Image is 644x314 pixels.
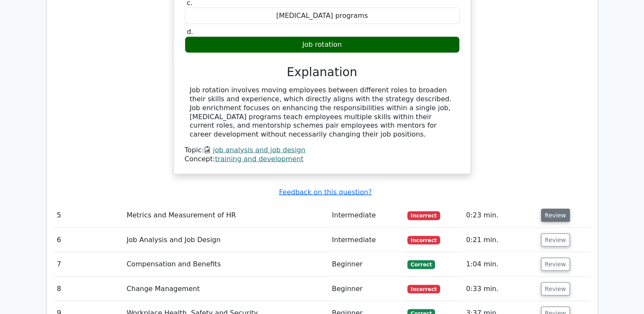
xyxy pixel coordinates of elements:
[185,37,460,53] div: Job rotation
[463,203,538,228] td: 0:23 min.
[54,203,123,228] td: 5
[407,211,440,220] span: Incorrect
[54,277,123,301] td: 8
[185,155,460,164] div: Concept:
[463,228,538,252] td: 0:21 min.
[185,8,460,24] div: [MEDICAL_DATA] programs
[123,203,328,228] td: Metrics and Measurement of HR
[407,285,440,294] span: Incorrect
[329,203,404,228] td: Intermediate
[407,236,440,245] span: Incorrect
[329,252,404,277] td: Beginner
[463,277,538,301] td: 0:33 min.
[54,252,123,277] td: 7
[123,228,328,252] td: Job Analysis and Job Design
[190,65,455,80] h3: Explanation
[215,155,303,163] a: training and development
[329,228,404,252] td: Intermediate
[541,258,570,271] button: Review
[541,283,570,296] button: Review
[463,252,538,277] td: 1:04 min.
[187,28,193,36] span: d.
[541,209,570,222] button: Review
[185,146,460,155] div: Topic:
[123,252,328,277] td: Compensation and Benefits
[213,146,305,154] a: job analysis and job design
[123,277,328,301] td: Change Management
[279,188,372,196] a: Feedback on this question?
[329,277,404,301] td: Beginner
[541,234,570,247] button: Review
[54,228,123,252] td: 6
[190,86,455,139] div: Job rotation involves moving employees between different roles to broaden their skills and experi...
[407,260,435,269] span: Correct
